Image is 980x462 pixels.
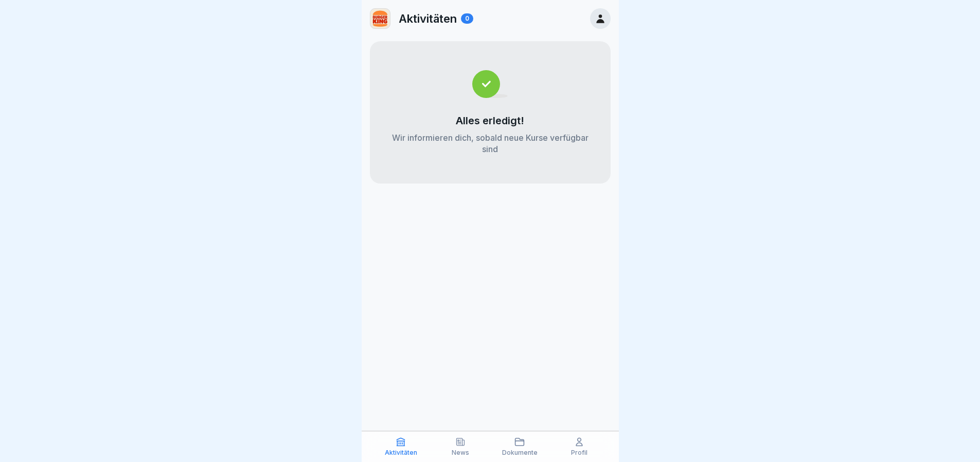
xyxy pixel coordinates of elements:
[472,70,508,98] img: completed.svg
[385,449,417,456] p: Aktivitäten
[571,449,587,456] p: Profil
[456,114,524,127] p: Alles erledigt!
[502,449,538,456] p: Dokumente
[399,12,457,25] p: Aktivitäten
[370,9,390,28] img: w2f18lwxr3adf3talrpwf6id.png
[461,13,473,24] div: 0
[390,132,590,155] p: Wir informieren dich, sobald neue Kurse verfügbar sind
[452,449,469,456] p: News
